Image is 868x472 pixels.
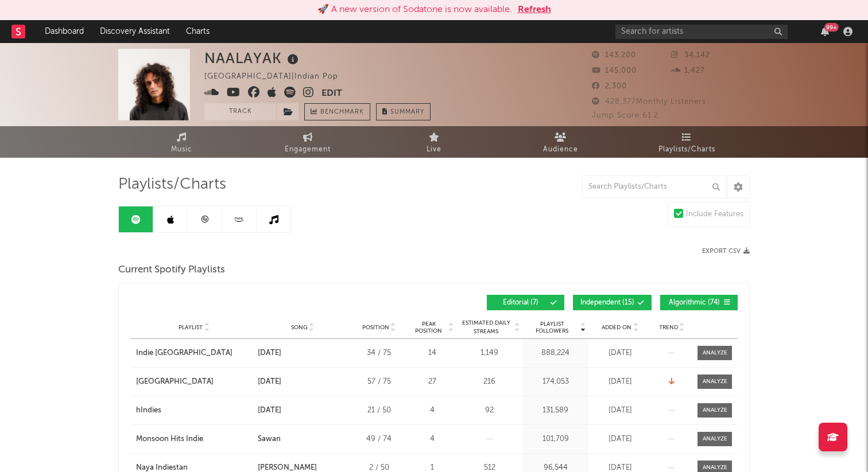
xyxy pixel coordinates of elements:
[178,20,218,43] a: Charts
[179,324,203,331] span: Playlist
[410,348,454,359] div: 14
[410,321,447,334] span: Peak Position
[390,109,424,115] span: Summary
[410,434,454,445] div: 4
[525,405,586,416] div: 131,589
[659,324,678,331] span: Trend
[410,405,454,416] div: 4
[136,405,252,416] a: hIndies
[459,376,520,388] div: 216
[427,143,441,157] span: Live
[136,434,252,445] a: Monsoon Hits Indie
[591,434,649,445] div: [DATE]
[580,299,634,306] span: Independent ( 15 )
[245,126,371,158] a: Engagement
[410,376,454,388] div: 27
[582,175,726,198] input: Search Playlists/Charts
[592,83,627,90] span: 2,300
[615,25,788,39] input: Search for artists
[573,295,652,310] button: Independent(15)
[525,376,586,388] div: 174,053
[258,348,281,359] div: [DATE]
[591,348,649,359] div: [DATE]
[592,52,636,59] span: 143,200
[362,324,389,331] span: Position
[658,143,715,157] span: Playlists/Charts
[497,126,623,158] a: Audience
[459,405,520,416] div: 92
[376,103,431,120] button: Summary
[525,321,579,334] span: Playlist Followers
[459,319,513,336] span: Estimated Daily Streams
[92,20,178,43] a: Discovery Assistant
[525,348,586,359] div: 888,224
[204,103,276,120] button: Track
[118,263,225,277] span: Current Spotify Playlists
[543,143,578,157] span: Audience
[525,434,586,445] div: 101,709
[258,376,281,388] div: [DATE]
[592,98,706,106] span: 428,377 Monthly Listeners
[291,324,308,331] span: Song
[353,348,405,359] div: 34 / 75
[258,434,281,445] div: Sawan
[824,23,839,32] div: 99 +
[118,126,245,158] a: Music
[258,405,281,416] div: [DATE]
[304,103,370,120] a: Benchmark
[671,52,710,59] span: 34,142
[136,348,252,359] a: Indie [GEOGRAPHIC_DATA]
[321,87,342,101] button: Edit
[136,434,203,445] div: Monsoon Hits Indie
[494,299,547,306] span: Editorial ( 7 )
[136,405,161,416] div: hIndies
[623,126,750,158] a: Playlists/Charts
[171,143,192,157] span: Music
[686,208,743,221] div: Include Features
[518,3,551,17] button: Refresh
[821,27,829,36] button: 99+
[204,70,351,84] div: [GEOGRAPHIC_DATA] | Indian Pop
[136,376,214,388] div: [GEOGRAPHIC_DATA]
[136,348,232,359] div: Indie [GEOGRAPHIC_DATA]
[353,376,405,388] div: 57 / 75
[285,143,331,157] span: Engagement
[459,348,520,359] div: 1,149
[353,434,405,445] div: 49 / 74
[371,126,497,158] a: Live
[591,376,649,388] div: [DATE]
[671,67,705,75] span: 1,427
[591,405,649,416] div: [DATE]
[668,299,720,306] span: Algorithmic ( 74 )
[592,67,637,75] span: 145,000
[136,376,252,388] a: [GEOGRAPHIC_DATA]
[204,49,301,68] div: NAALAYAK
[602,324,631,331] span: Added On
[702,248,750,255] button: Export CSV
[660,295,738,310] button: Algorithmic(74)
[353,405,405,416] div: 21 / 50
[37,20,92,43] a: Dashboard
[320,106,364,119] span: Benchmark
[487,295,564,310] button: Editorial(7)
[317,3,512,17] div: 🚀 A new version of Sodatone is now available.
[118,178,226,192] span: Playlists/Charts
[592,112,658,119] span: Jump Score: 61.2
